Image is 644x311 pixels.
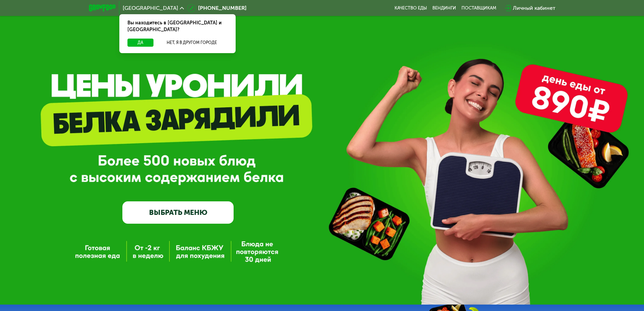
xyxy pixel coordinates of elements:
[119,14,236,39] div: Вы находитесь в [GEOGRAPHIC_DATA] и [GEOGRAPHIC_DATA]?
[513,4,555,12] div: Личный кабинет
[432,5,456,11] a: Вендинги
[122,201,234,224] a: ВЫБРАТЬ МЕНЮ
[123,5,178,11] span: [GEOGRAPHIC_DATA]
[187,4,246,12] a: [PHONE_NUMBER]
[461,5,496,11] div: поставщикам
[127,39,153,47] button: Да
[156,39,228,47] button: Нет, я в другом городе
[395,5,427,11] a: Качество еды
